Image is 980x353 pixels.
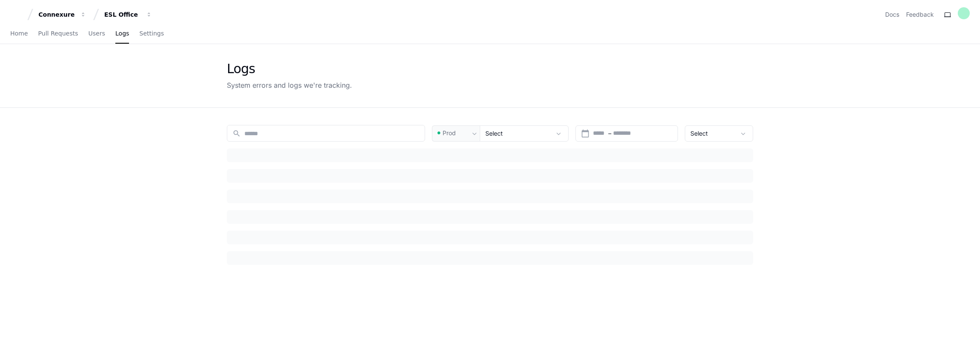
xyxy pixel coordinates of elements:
a: Home [10,24,28,44]
a: Pull Requests [38,24,78,44]
span: Select [690,130,708,137]
a: Settings [139,24,164,44]
span: – [608,129,611,138]
a: Docs [885,10,899,19]
div: Connexure [38,10,75,19]
div: System errors and logs we're tracking. [227,80,352,90]
mat-icon: search [232,129,241,138]
button: Open calendar [581,129,590,138]
mat-icon: calendar_today [581,129,590,138]
span: Select [485,130,503,137]
span: Prod [443,129,456,137]
span: Pull Requests [38,31,78,36]
div: ESL Office [104,10,141,19]
button: Feedback [906,10,934,19]
a: Users [88,24,105,44]
span: Logs [115,31,129,36]
span: Home [10,31,28,36]
div: Logs [227,61,352,77]
button: Connexure [35,7,90,22]
a: Logs [115,24,129,44]
span: Settings [139,31,164,36]
span: Users [88,31,105,36]
button: ESL Office [101,7,156,22]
